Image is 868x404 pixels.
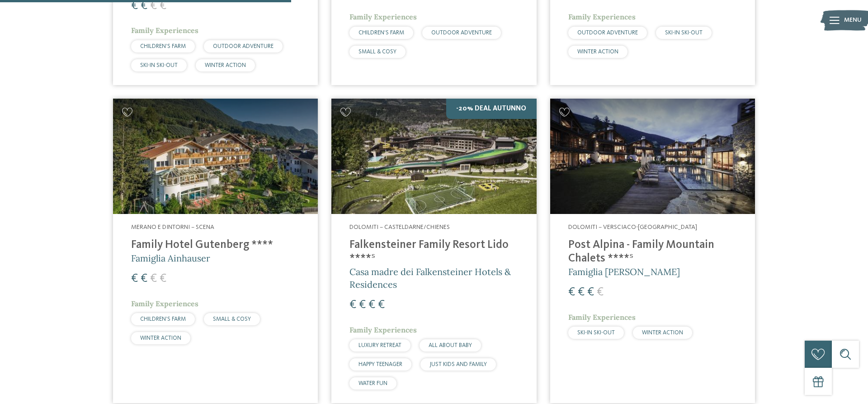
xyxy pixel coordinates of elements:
[665,30,703,36] span: SKI-IN SKI-OUT
[568,313,636,322] span: Family Experiences
[597,286,604,298] span: €
[349,12,417,21] span: Family Experiences
[349,224,450,230] span: Dolomiti – Casteldarne/Chienes
[113,99,318,403] a: Cercate un hotel per famiglie? Qui troverete solo i migliori! Merano e dintorni – Scena Family Ho...
[550,99,755,214] img: Post Alpina - Family Mountain Chalets ****ˢ
[131,224,214,230] span: Merano e dintorni – Scena
[131,26,198,35] span: Family Experiences
[140,316,186,322] span: CHILDREN’S FARM
[140,62,178,68] span: SKI-IN SKI-OUT
[429,342,472,348] span: ALL ABOUT BABY
[642,330,683,336] span: WINTER ACTION
[378,299,385,311] span: €
[577,30,638,36] span: OUTDOOR ADVENTURE
[587,286,594,298] span: €
[349,266,511,290] span: Casa madre dei Falkensteiner Hotels & Residences
[359,342,401,348] span: LUXURY RETREAT
[113,99,318,214] img: Family Hotel Gutenberg ****
[568,224,697,230] span: Dolomiti – Versciaco-[GEOGRAPHIC_DATA]
[349,299,356,311] span: €
[349,238,518,266] h4: Falkensteiner Family Resort Lido ****ˢ
[131,252,210,264] span: Famiglia Ainhauser
[429,361,487,367] span: JUST KIDS AND FAMILY
[331,99,536,214] img: Cercate un hotel per famiglie? Qui troverete solo i migliori!
[568,286,575,298] span: €
[213,316,251,322] span: SMALL & COSY
[140,43,186,49] span: CHILDREN’S FARM
[568,238,737,266] h4: Post Alpina - Family Mountain Chalets ****ˢ
[578,286,585,298] span: €
[205,62,246,68] span: WINTER ACTION
[568,266,680,277] span: Famiglia [PERSON_NAME]
[577,330,615,336] span: SKI-IN SKI-OUT
[349,325,417,334] span: Family Experiences
[359,361,402,367] span: HAPPY TEENAGER
[331,99,536,403] a: Cercate un hotel per famiglie? Qui troverete solo i migliori! -20% Deal Autunno Dolomiti – Castel...
[359,380,387,386] span: WATER FUN
[568,12,636,21] span: Family Experiences
[359,299,366,311] span: €
[368,299,375,311] span: €
[359,30,404,36] span: CHILDREN’S FARM
[140,335,181,341] span: WINTER ACTION
[150,273,157,285] span: €
[213,43,274,49] span: OUTDOOR ADVENTURE
[431,30,492,36] span: OUTDOOR ADVENTURE
[131,238,300,252] h4: Family Hotel Gutenberg ****
[577,49,618,55] span: WINTER ACTION
[359,49,396,55] span: SMALL & COSY
[550,99,755,403] a: Cercate un hotel per famiglie? Qui troverete solo i migliori! Dolomiti – Versciaco-[GEOGRAPHIC_DA...
[131,299,198,308] span: Family Experiences
[131,273,138,285] span: €
[141,273,147,285] span: €
[160,273,166,285] span: €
